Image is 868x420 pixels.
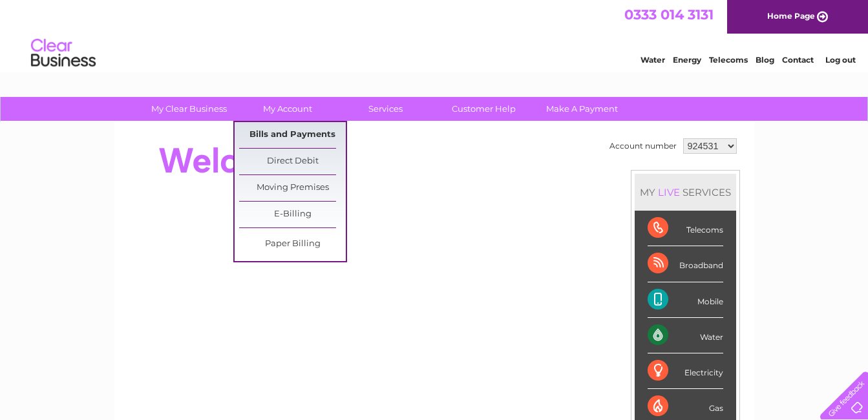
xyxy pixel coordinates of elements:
[239,231,346,257] a: Paper Billing
[430,97,537,121] a: Customer Help
[606,135,680,157] td: Account number
[239,175,346,201] a: Moving Premises
[640,55,665,65] a: Water
[648,318,723,353] div: Water
[239,122,346,148] a: Bills and Payments
[239,202,346,227] a: E-Billing
[655,186,683,198] div: LIVE
[234,97,341,121] a: My Account
[673,55,701,65] a: Energy
[624,6,714,23] a: 0333 014 3131
[648,246,723,282] div: Broadband
[648,211,723,246] div: Telecoms
[782,55,814,65] a: Contact
[529,97,635,121] a: Make A Payment
[756,55,774,65] a: Blog
[239,149,346,174] a: Direct Debit
[648,353,723,389] div: Electricity
[136,97,242,121] a: My Clear Business
[709,55,748,65] a: Telecoms
[30,34,96,73] img: logo.png
[129,7,740,63] div: Clear Business is a trading name of Verastar Limited (registered in [GEOGRAPHIC_DATA] No. 3667643...
[332,97,439,121] a: Services
[648,282,723,318] div: Mobile
[825,55,856,65] a: Log out
[635,174,736,211] div: MY SERVICES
